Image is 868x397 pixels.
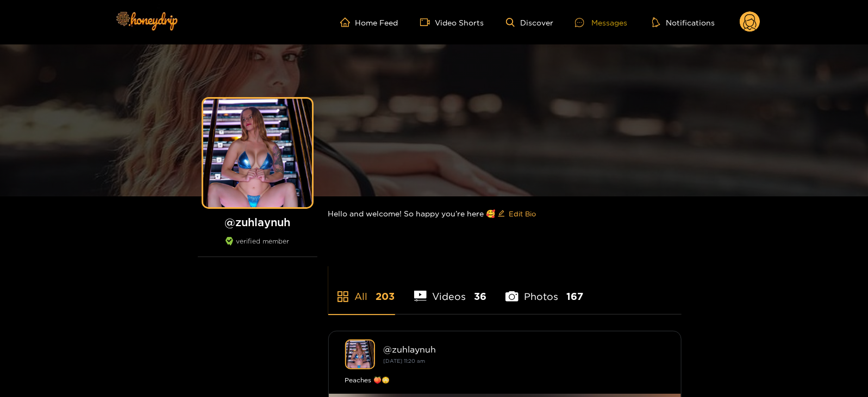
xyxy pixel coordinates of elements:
[414,265,487,314] li: Videos
[376,290,395,303] span: 203
[498,210,505,218] span: edit
[384,358,426,364] small: [DATE] 11:20 am
[496,205,539,222] button: editEdit Bio
[340,17,398,27] a: Home Feed
[649,17,718,28] button: Notifications
[345,375,665,386] div: Peaches 🍑😳
[506,18,553,27] a: Discover
[505,265,583,314] li: Photos
[198,215,317,229] h1: @ zuhlaynuh
[420,17,484,27] a: Video Shorts
[474,290,486,303] span: 36
[575,16,627,29] div: Messages
[566,290,583,303] span: 167
[345,340,375,369] img: zuhlaynuh
[336,290,349,303] span: appstore
[328,196,682,231] div: Hello and welcome! So happy you’re here 🥰
[420,17,435,27] span: video-camera
[509,208,536,219] span: Edit Bio
[384,344,665,354] div: @ zuhlaynuh
[340,17,355,27] span: home
[328,265,395,314] li: All
[198,237,317,257] div: verified member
